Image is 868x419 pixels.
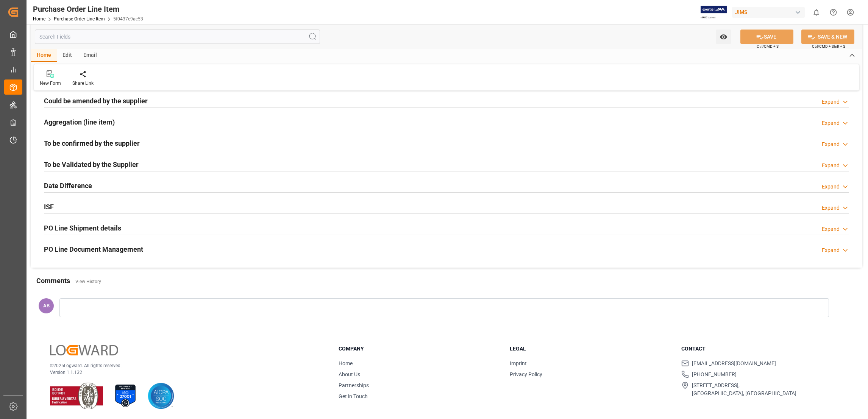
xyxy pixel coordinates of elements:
a: About Us [339,371,360,377]
h2: To be Validated by the Supplier [44,159,139,170]
a: Get in Touch [339,393,368,399]
img: ISO 9001 & ISO 14001 Certification [50,383,103,409]
div: Expand [822,246,840,254]
div: Expand [822,204,840,212]
h2: PO Line Document Management [44,244,143,254]
p: Version 1.1.132 [50,369,320,376]
img: ISO 27001 Certification [112,383,139,409]
div: Edit [57,49,78,62]
div: Purchase Order Line Item [33,3,143,15]
a: Privacy Policy [510,371,542,377]
a: Partnerships [339,382,369,388]
a: Home [33,16,45,22]
img: Logward Logo [50,345,118,356]
div: Expand [822,225,840,233]
h2: PO Line Shipment details [44,223,121,233]
span: Ctrl/CMD + Shift + S [812,44,845,49]
span: [STREET_ADDRESS], [GEOGRAPHIC_DATA], [GEOGRAPHIC_DATA] [692,382,796,397]
div: Expand [822,162,840,170]
a: Imprint [510,360,527,366]
a: View History [75,279,101,284]
button: show 0 new notifications [808,4,825,21]
button: Help Center [825,4,842,21]
h2: ISF [44,202,54,212]
button: open menu [716,30,731,44]
span: [PHONE_NUMBER] [692,371,737,379]
a: Home [339,360,353,366]
img: Exertis%20JAM%20-%20Email%20Logo.jpg_1722504956.jpg [701,6,727,19]
h3: Contact [681,345,843,353]
div: JIMS [732,7,805,18]
span: Ctrl/CMD + S [757,44,779,49]
a: Purchase Order Line Item [54,16,105,22]
button: SAVE & NEW [801,30,854,44]
button: SAVE [740,30,793,44]
h3: Legal [510,345,671,353]
span: AB [43,303,50,308]
h2: Aggregation (line item) [44,117,115,127]
input: Search Fields [35,30,320,44]
span: [EMAIL_ADDRESS][DOMAIN_NAME] [692,360,776,368]
div: Expand [822,98,840,106]
div: Expand [822,140,840,148]
h2: To be confirmed by the supplier [44,138,140,148]
button: JIMS [732,5,808,19]
div: Expand [822,183,840,191]
h2: Comments [36,276,70,286]
div: Share Link [72,80,94,87]
h3: Company [339,345,500,353]
h2: Could be amended by the supplier [44,96,148,106]
div: Home [31,49,57,62]
img: AICPA SOC [148,383,174,409]
div: Expand [822,119,840,127]
h2: Date Difference [44,181,92,191]
div: New Form [40,80,61,87]
div: Email [78,49,103,62]
p: © 2025 Logward. All rights reserved. [50,362,320,369]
